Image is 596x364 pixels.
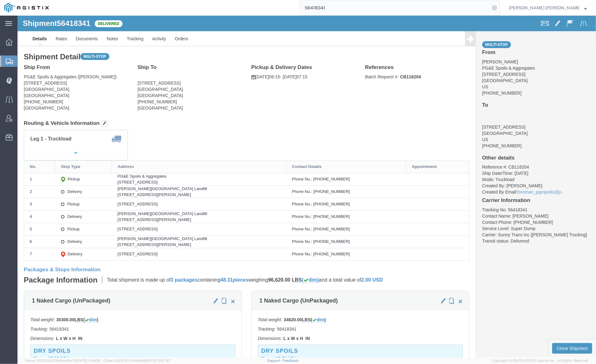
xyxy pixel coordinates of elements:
[300,0,490,15] input: Search for shipment number, reference number
[18,16,596,357] iframe: FS Legacy Container
[267,359,283,362] a: Support
[4,3,49,12] img: logo
[25,359,101,362] span: Server: 2025.16.0-21b0bc45e7b
[103,359,170,362] span: Client: 2025.16.0-b4dc8a9
[508,4,587,12] button: [PERSON_NAME] [PERSON_NAME]
[492,358,588,363] span: Copyright © [DATE]-[DATE] Agistix Inc., All Rights Reserved
[146,359,170,362] span: [DATE] 11:37:47
[283,359,298,362] a: Feedback
[76,359,101,362] span: [DATE] 11:54:36
[509,4,580,11] span: Kayte Bray Dogali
